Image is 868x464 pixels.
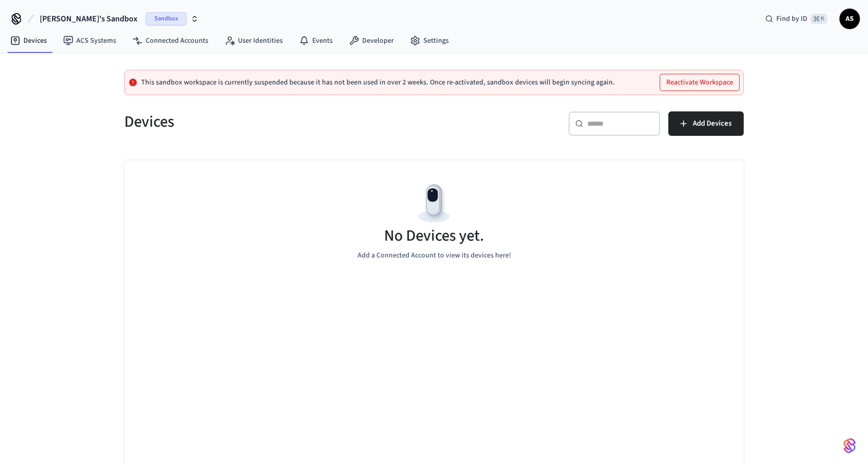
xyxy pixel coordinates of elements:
[384,225,484,246] h5: No Devices yet.
[839,9,860,29] button: AS
[693,117,731,130] span: Add Devices
[776,14,807,24] span: Find by ID
[341,32,402,50] a: Developer
[124,111,428,132] h5: Devices
[55,32,124,50] a: ACS Systems
[402,32,457,50] a: Settings
[291,32,341,50] a: Events
[2,32,55,50] a: Devices
[141,78,615,86] p: This sandbox workspace is currently suspended because it has not been used in over 2 weeks. Once ...
[216,32,291,50] a: User Identities
[411,181,457,226] img: Devices Empty State
[844,438,856,454] img: SeamLogoGradient.69752ec5.svg
[810,14,827,24] span: ⌘ K
[757,10,835,28] div: Find by ID⌘ K
[146,12,186,25] span: Sandbox
[668,111,744,136] button: Add Devices
[840,10,859,28] span: AS
[40,13,138,25] span: [PERSON_NAME]'s Sandbox
[358,250,511,261] p: Add a Connected Account to view its devices here!
[124,32,216,50] a: Connected Accounts
[660,74,739,91] button: Reactivate Workspace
